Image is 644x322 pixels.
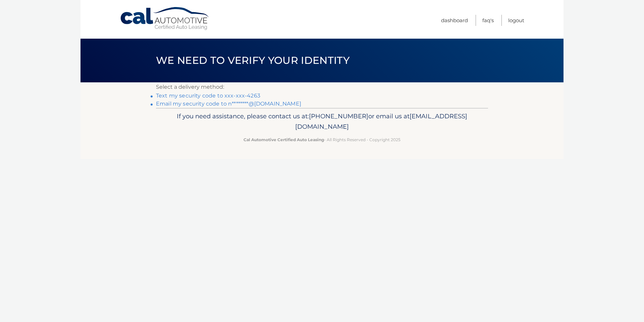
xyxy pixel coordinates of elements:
[441,15,468,26] a: Dashboard
[156,82,488,92] p: Select a delivery method:
[156,92,260,99] a: Text my security code to xxx-xxx-4263
[309,112,368,120] span: [PHONE_NUMBER]
[160,136,484,143] p: - All Rights Reserved - Copyright 2025
[482,15,494,26] a: FAQ's
[156,54,350,67] span: We need to verify your identity
[508,15,524,26] a: Logout
[120,7,210,31] a: Cal Automotive
[156,100,301,107] a: Email my security code to n********@[DOMAIN_NAME]
[160,111,484,132] p: If you need assistance, please contact us at: or email us at
[244,137,324,142] strong: Cal Automotive Certified Auto Leasing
